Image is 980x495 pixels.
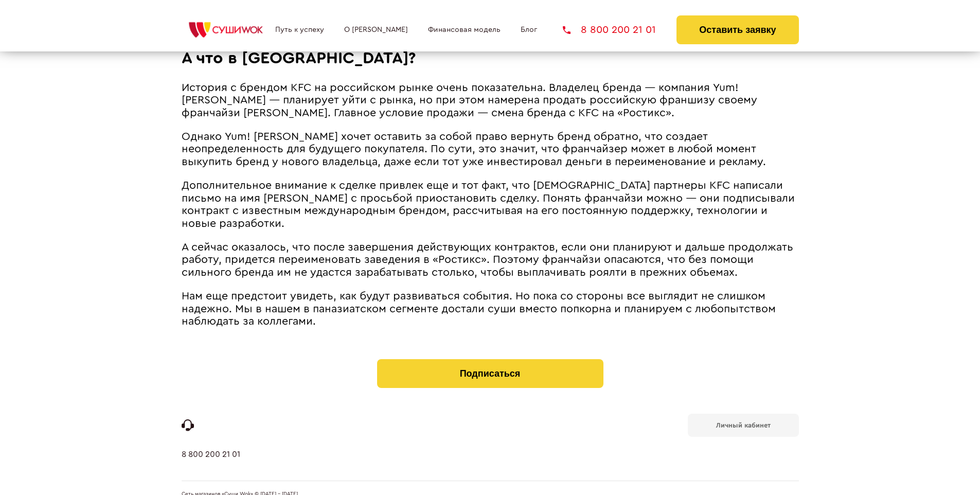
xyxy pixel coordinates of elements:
button: Подписаться [377,359,603,388]
a: О [PERSON_NAME] [344,26,408,34]
span: Дополнительное внимание к сделке привлек еще и тот факт, что [DEMOGRAPHIC_DATA] партнеры KFC напи... [182,180,795,229]
b: Личный кабинет [716,422,771,429]
span: История с брендом KFC на российском рынке очень показательна. Владелец бренда ― компания Yum! [PE... [182,82,757,118]
span: А сейчас оказалось, что после завершения действующих контрактов, если они планируют и дальше прод... [182,242,793,278]
button: Оставить заявку [676,15,798,44]
span: А что в [GEOGRAPHIC_DATA]? [182,50,416,66]
span: Нам еще предстоит увидеть, как будут развиваться события. Но пока со стороны все выглядит не слиш... [182,291,776,327]
span: 8 800 200 21 01 [581,25,656,35]
a: Личный кабинет [688,414,799,437]
a: Путь к успеху [275,26,324,34]
a: Блог [521,26,537,34]
a: Финансовая модель [428,26,501,34]
a: 8 800 200 21 01 [182,450,240,481]
a: 8 800 200 21 01 [563,25,656,35]
span: Однако Yum! [PERSON_NAME] хочет оставить за собой право вернуть бренд обратно, что создает неопре... [182,131,766,167]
